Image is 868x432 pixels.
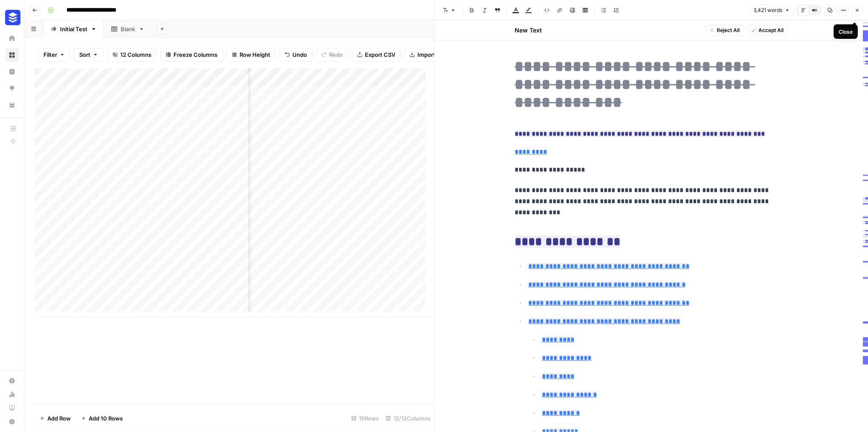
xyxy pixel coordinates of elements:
[5,65,19,79] a: Insights
[226,48,276,61] button: Row Height
[240,50,270,59] span: Row Height
[174,50,217,59] span: Freeze Columns
[5,10,20,25] img: Buffer Logo
[79,50,90,59] span: Sort
[47,414,71,423] span: Add Row
[5,82,19,95] a: Opportunities
[417,50,448,59] span: Import CSV
[329,50,343,59] span: Redo
[839,28,853,36] div: Close
[5,401,19,415] a: Learning Hub
[5,98,19,112] a: Your Data
[107,48,157,61] button: 12 Columns
[5,48,19,62] a: Browse
[5,374,19,388] a: Settings
[120,50,151,59] span: 12 Columns
[5,32,19,45] a: Home
[160,48,223,61] button: Freeze Columns
[76,412,128,425] button: Add 10 Rows
[352,48,401,61] button: Export CSV
[104,20,152,38] a: Blank
[43,50,57,59] span: Filter
[749,5,794,16] button: 3,421 words
[515,26,542,35] h2: New Text
[60,25,87,33] div: Initial Test
[43,20,104,38] a: Initial Test
[279,48,312,61] button: Undo
[35,412,76,425] button: Add Row
[348,412,382,425] div: 15 Rows
[382,412,434,425] div: 12/12 Columns
[717,26,740,34] span: Reject All
[759,26,784,34] span: Accept All
[753,6,782,14] span: 3,421 words
[5,7,19,28] button: Workspace: Buffer
[121,25,135,33] div: Blank
[5,415,19,429] button: Help + Support
[292,50,307,59] span: Undo
[89,414,123,423] span: Add 10 Rows
[316,48,348,61] button: Redo
[38,48,70,61] button: Filter
[5,388,19,401] a: Usage
[747,25,788,36] button: Accept All
[365,50,395,59] span: Export CSV
[404,48,454,61] button: Import CSV
[706,25,744,36] button: Reject All
[74,48,104,61] button: Sort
